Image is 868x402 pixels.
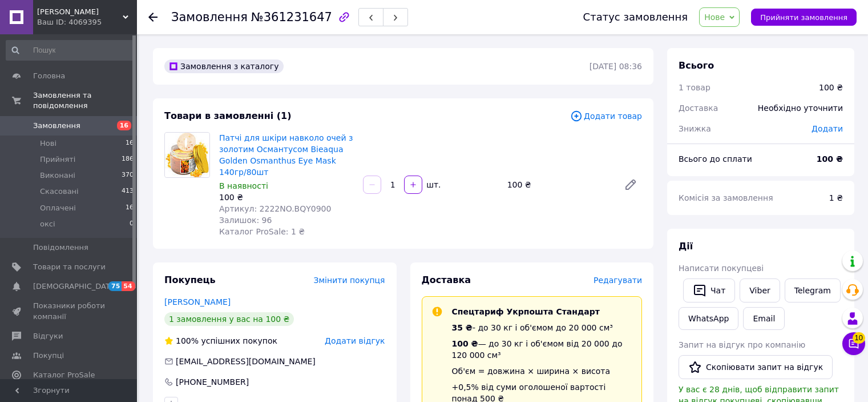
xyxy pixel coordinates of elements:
span: 54 [122,281,135,291]
span: Додати [812,124,843,133]
div: шт. [423,179,442,190]
span: Комісія за замовлення [679,193,773,202]
span: Замовлення [33,121,80,131]
span: [EMAIL_ADDRESS][DOMAIN_NAME] [176,357,316,366]
span: Написати покупцеві [679,264,764,273]
span: Скасовані [40,186,79,197]
span: 16 [126,138,134,149]
span: 100% [176,336,199,345]
span: Повідомлення [33,242,88,253]
span: Покупці [33,351,64,361]
span: Показники роботи компанії [33,301,106,321]
span: 1 ₴ [829,193,843,202]
span: Нове [704,13,725,22]
span: Доставка [422,274,471,285]
button: Скопіювати запит на відгук [679,355,833,379]
span: [DEMOGRAPHIC_DATA] [33,281,118,292]
a: [PERSON_NAME] [164,297,231,307]
span: Покупець [164,274,216,285]
div: [PHONE_NUMBER] [175,376,250,388]
span: Прийняти замовлення [760,13,847,22]
span: Всього [679,60,714,71]
span: 16 [126,203,134,213]
span: Запит на відгук про компанію [679,340,805,349]
span: Каталог ProSale: 1 ₴ [219,227,305,236]
a: Telegram [785,278,841,303]
div: - до 30 кг і об'ємом до 20 000 см³ [452,322,633,333]
span: 186 [122,154,134,165]
span: Доставка [679,104,718,113]
img: Патчі для шкіри навколо очей з золотим Османтусом Bieaqua Golden Osmanthus Eye Mask 140гр/80шт [165,133,209,177]
span: Головна [33,71,65,81]
span: В наявності [219,181,268,190]
a: Патчі для шкіри навколо очей з золотим Османтусом Bieaqua Golden Osmanthus Eye Mask 140гр/80шт [219,133,353,177]
span: Спецтариф Укрпошта Стандарт [452,307,600,316]
span: 1 товар [679,83,710,92]
button: Чат [683,278,735,303]
a: WhatsApp [679,307,738,330]
div: 100 ₴ [219,192,354,203]
span: оксі [40,219,55,229]
span: Додати відгук [325,336,385,345]
span: Товари в замовленні (1) [164,110,292,121]
span: Нові [40,138,56,149]
span: Відгуки [33,331,63,341]
div: Повернутися назад [148,11,158,23]
span: 370 [122,170,134,181]
span: Змінити покупця [314,276,385,285]
span: Каталог ProSale [33,370,95,380]
span: 100 ₴ [452,339,478,348]
div: Статус замовлення [583,11,688,23]
span: Знижка [679,124,711,133]
span: Артикул: 2222NO.BQY0900 [219,204,331,213]
button: Email [743,307,785,330]
div: Об'єм = довжина × ширина × висота [452,365,633,377]
span: Прийняті [40,154,75,165]
span: 0 [130,219,134,229]
span: 75 [108,281,122,291]
div: 100 ₴ [819,82,843,93]
span: Товари та послуги [33,262,106,272]
span: Залишок: 96 [219,216,272,225]
span: Додати товар [570,110,642,122]
a: Viber [740,278,780,303]
div: Необхідно уточнити [751,95,850,121]
span: 16 [117,121,131,130]
div: 100 ₴ [503,177,615,193]
span: 35 ₴ [452,323,473,332]
div: Ваш ID: 4069395 [37,17,137,27]
button: Чат з покупцем10 [842,332,865,355]
span: Всього до сплати [679,154,752,164]
span: №361231647 [251,10,332,24]
time: [DATE] 08:36 [590,62,642,71]
a: Редагувати [619,173,642,196]
span: 10 [853,329,865,340]
span: Оплачені [40,203,76,213]
div: успішних покупок [164,335,277,347]
span: Замовлення [171,10,248,24]
span: Oksi [37,7,123,17]
span: Дії [679,241,693,252]
span: Замовлення та повідомлення [33,90,137,111]
span: Редагувати [594,276,642,285]
div: 1 замовлення у вас на 100 ₴ [164,312,294,326]
b: 100 ₴ [817,154,843,164]
span: Виконані [40,170,75,181]
input: Пошук [6,40,135,61]
div: — до 30 кг і об'ємом від 20 000 до 120 000 см³ [452,338,633,361]
span: 413 [122,186,134,197]
div: Замовлення з каталогу [164,59,284,73]
button: Прийняти замовлення [751,9,857,26]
